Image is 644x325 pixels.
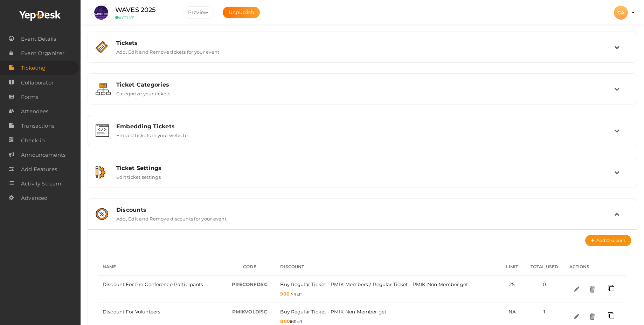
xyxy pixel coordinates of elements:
[96,124,109,137] img: embed.svg
[280,292,301,297] span: INR off
[280,319,302,324] span: INR off
[573,285,580,293] img: edit.svg
[103,282,203,287] span: Discount for Pre conference participants
[21,32,56,46] span: Event Details
[21,90,38,104] span: Forms
[91,91,633,98] a: Ticket Categories Categorize your tickets
[500,258,524,276] th: Limit
[573,313,580,320] img: edit.svg
[280,318,290,324] span: 800
[116,165,614,171] div: Ticket Settings
[116,46,219,55] label: Add, Edit and Remove tickets for your event
[116,213,227,222] label: Add, Edit and Remove discounts for your event
[291,282,368,287] span: Regular Ticket - PMIK Members
[116,88,171,96] label: Categorize your tickets
[614,9,628,16] profile-pic: CA
[91,216,633,223] a: Discounts Add, Edit and Remove discounts for your event
[21,104,48,119] span: Attendees
[115,5,155,15] label: WAVES 2025
[21,148,65,162] span: Announcements
[115,15,171,20] small: ACTIVE
[96,208,108,220] img: promotions.svg
[116,171,161,180] label: Edit ticket settings
[21,61,46,75] span: Ticketing
[21,134,45,148] span: Check-in
[229,9,254,15] span: Unpublish
[116,81,614,88] div: Ticket Categories
[543,282,546,287] span: 0
[91,133,633,140] a: Embedding Tickets Embed tickets in your website.
[21,46,64,60] span: Event Organizer
[565,258,626,276] th: Actions
[589,313,596,320] img: delete.svg
[182,6,214,19] button: Preview
[91,49,633,56] a: Tickets Add, Edit and Remove tickets for your event
[21,162,57,176] span: Add Features
[280,291,289,297] span: 900
[373,282,458,287] span: Regular Ticket - PMIK Non Member
[116,130,189,138] label: Embed tickets in your website.
[223,258,276,276] th: Code
[614,6,628,20] div: CA
[543,309,545,314] span: 1
[280,309,386,314] span: Buy get
[116,123,614,130] div: Embedding Tickets
[116,206,614,213] div: Discounts
[91,175,633,181] a: Ticket Settings Edit ticket settings
[524,258,565,276] th: Total used
[509,282,515,287] span: 25
[94,6,108,20] img: S4WQAGVX_small.jpeg
[21,191,48,205] span: Advanced
[98,258,223,276] th: Name
[96,166,105,178] img: setting.svg
[103,309,160,314] span: Discount for Volunteers
[21,119,54,133] span: Transactions
[369,282,371,287] span: /
[589,285,596,293] img: delete.svg
[96,83,111,95] img: grouping.svg
[232,309,268,314] span: PMIKVOLDISC
[280,282,468,287] span: Buy get
[508,309,516,314] span: NA
[291,309,377,314] span: Regular Ticket - PMIK Non Member
[585,235,631,246] button: Add Discount
[116,40,614,46] div: Tickets
[276,258,500,276] th: Discount
[223,7,260,18] button: Unpublish
[232,282,267,287] span: PRECONFDSC
[21,177,61,191] span: Activity Stream
[612,5,630,20] button: CA
[21,76,54,90] span: Collaborator
[96,41,108,53] img: ticket.svg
